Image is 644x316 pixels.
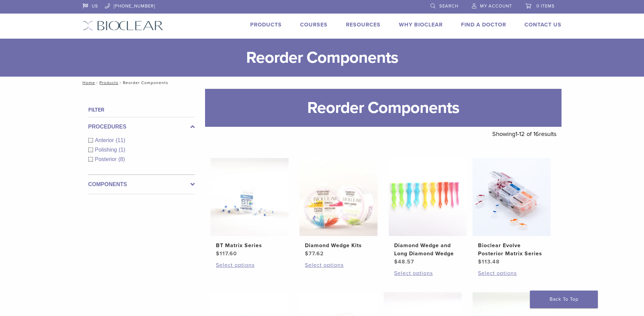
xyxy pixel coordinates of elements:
a: Products [99,80,118,85]
a: Resources [346,21,381,28]
h2: Diamond Wedge and Long Diamond Wedge [394,241,461,258]
nav: Reorder Components [78,77,567,89]
span: (1) [118,147,125,153]
a: Home [80,80,95,85]
span: $ [478,258,482,265]
span: $ [305,250,309,257]
span: Anterior [95,137,116,143]
span: (8) [118,156,125,162]
span: / [118,81,123,84]
span: (11) [116,137,125,143]
a: Why Bioclear [399,21,443,28]
span: $ [216,250,220,257]
a: Select options for “Bioclear Evolve Posterior Matrix Series” [478,269,545,277]
a: BT Matrix SeriesBT Matrix Series $117.60 [210,158,289,258]
span: Search [439,3,458,9]
a: Select options for “BT Matrix Series” [216,261,283,269]
img: Diamond Wedge Kits [299,158,378,236]
label: Components [88,180,195,189]
a: Bioclear Evolve Posterior Matrix SeriesBioclear Evolve Posterior Matrix Series $113.48 [472,158,551,266]
img: Bioclear Evolve Posterior Matrix Series [473,158,551,236]
h1: Reorder Components [205,89,562,127]
h2: Bioclear Evolve Posterior Matrix Series [478,241,545,258]
span: Posterior [95,156,118,162]
h2: Diamond Wedge Kits [305,241,372,250]
p: Showing results [492,127,556,141]
a: Diamond Wedge and Long Diamond WedgeDiamond Wedge and Long Diamond Wedge $48.57 [388,158,467,266]
bdi: 117.60 [216,250,237,257]
span: Polishing [95,147,119,153]
bdi: 48.57 [394,258,414,265]
img: Bioclear [83,21,163,31]
a: Find A Doctor [461,21,506,28]
span: 0 items [536,3,555,9]
h2: BT Matrix Series [216,241,283,250]
span: $ [394,258,398,265]
a: Contact Us [525,21,562,28]
img: BT Matrix Series [210,158,289,236]
a: Products [250,21,282,28]
a: Back To Top [530,291,598,308]
a: Courses [300,21,328,28]
label: Procedures [88,123,195,131]
bdi: 113.48 [478,258,500,265]
a: Select options for “Diamond Wedge Kits” [305,261,372,269]
span: 1-12 of 16 [515,130,539,138]
span: / [95,81,99,84]
img: Diamond Wedge and Long Diamond Wedge [389,158,467,236]
bdi: 77.62 [305,250,324,257]
a: Select options for “Diamond Wedge and Long Diamond Wedge” [394,269,461,277]
a: Diamond Wedge KitsDiamond Wedge Kits $77.62 [299,158,378,258]
span: My Account [480,3,512,9]
h4: Filter [88,106,195,114]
